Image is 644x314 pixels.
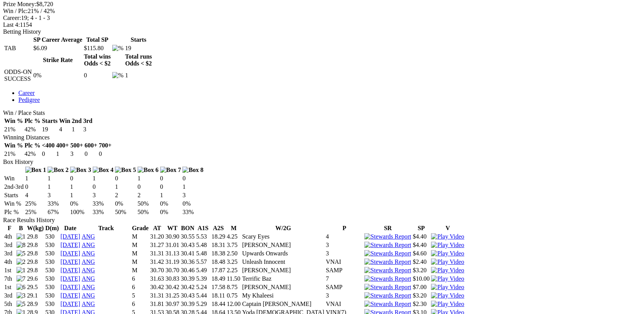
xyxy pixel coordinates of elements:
[131,258,149,266] td: M
[242,250,324,257] td: Upwards Onwards
[131,250,149,257] td: M
[325,224,363,232] th: P
[25,175,47,182] td: 1
[33,68,83,83] td: 0%
[431,250,464,257] a: View replay
[4,126,23,133] td: 21%
[431,242,464,248] a: View replay
[4,183,24,191] td: 2nd-3rd
[16,250,26,257] img: 5
[4,224,15,232] th: F
[165,275,180,283] td: 30.83
[16,275,26,282] img: 7
[16,233,26,240] img: 1
[3,15,21,21] span: Career:
[364,284,411,291] img: Stewards Report
[138,167,159,173] img: Box 6
[125,36,152,44] th: Starts
[412,258,430,266] td: $2.40
[3,8,28,14] span: Win / Plc:
[45,267,59,274] td: 530
[4,300,15,308] td: 5th
[45,283,59,291] td: 530
[412,283,430,291] td: $7.00
[226,275,241,283] td: 11.50
[364,233,411,240] img: Stewards Report
[3,1,641,8] div: $8,720
[4,150,23,158] td: 21%
[182,208,204,216] td: 33%
[24,142,41,149] th: Plc %
[92,208,114,216] td: 33%
[92,183,114,191] td: 0
[47,191,69,199] td: 3
[412,224,430,232] th: SP
[431,233,464,240] a: View replay
[431,292,464,299] a: View replay
[71,126,82,133] td: 1
[4,267,15,274] td: 1st
[150,233,164,240] td: 31.20
[226,283,241,291] td: 8.75
[61,292,80,299] a: [DATE]
[137,200,159,208] td: 50%
[242,258,324,266] td: Unleash Innocent
[160,208,182,216] td: 0%
[24,117,41,125] th: Plc %
[92,175,114,182] td: 1
[41,150,55,158] td: 0
[242,267,324,274] td: [PERSON_NAME]
[4,233,15,240] td: 4th
[27,241,44,249] td: 29.8
[412,267,430,274] td: $3.20
[412,250,430,257] td: $4.60
[180,250,195,257] td: 30.41
[41,126,58,133] td: 19
[131,300,149,308] td: 6
[3,21,641,28] div: 1154
[27,250,44,257] td: 29.8
[61,284,80,290] a: [DATE]
[242,224,324,232] th: W/2G
[364,250,411,257] img: Stewards Report
[364,301,411,307] img: Stewards Report
[84,68,111,83] td: 0
[18,96,40,103] a: Pedigree
[412,292,430,299] td: $3.20
[182,175,204,182] td: 0
[16,292,26,299] img: 3
[131,275,149,283] td: 6
[61,267,80,273] a: [DATE]
[150,267,164,274] td: 30.70
[4,250,15,257] td: 3rd
[165,292,180,299] td: 31.25
[92,200,114,208] td: 33%
[70,167,91,173] img: Box 3
[115,167,136,173] img: Box 5
[59,117,70,125] th: Win
[242,275,324,283] td: Terrific Baz
[150,300,164,308] td: 31.81
[165,224,180,232] th: WT
[84,142,98,149] th: 600+
[180,292,195,299] td: 30.43
[160,200,182,208] td: 0%
[92,191,114,199] td: 3
[33,53,83,67] th: Strike Rate
[226,258,241,266] td: 3.25
[25,167,46,173] img: Box 1
[211,267,226,274] td: 17.87
[226,224,241,232] th: M
[83,126,93,133] td: 3
[364,258,411,265] img: Stewards Report
[364,275,411,282] img: Stewards Report
[325,250,363,257] td: 3
[115,183,136,191] td: 1
[4,191,24,199] td: Starts
[431,258,464,265] a: View replay
[196,224,210,232] th: A1S
[180,283,195,291] td: 30.42
[150,292,164,299] td: 31.31
[3,15,641,21] div: 19; 4 - 1 - 3
[98,150,112,158] td: 0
